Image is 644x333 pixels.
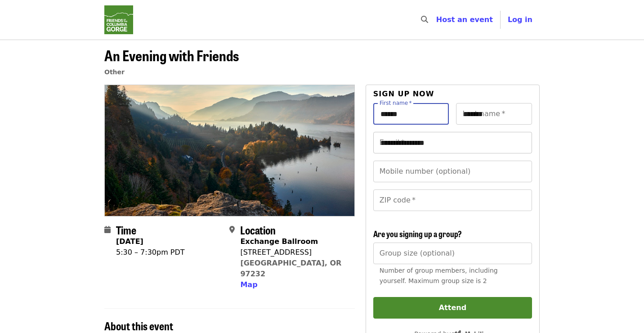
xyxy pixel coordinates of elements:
[240,280,257,289] span: Map
[240,237,318,246] strong: Exchange Ballroom
[104,5,133,34] img: Friends Of The Columbia Gorge - Home
[240,247,347,258] div: [STREET_ADDRESS]
[373,132,532,153] input: Email
[373,103,449,125] input: First name
[373,228,462,239] span: Are you signing up a group?
[436,15,493,24] a: Host an event
[116,222,136,238] span: Time
[104,45,239,66] span: An Evening with Friends
[105,85,354,216] img: An Evening with Friends organized by Friends Of The Columbia Gorge
[380,267,498,284] span: Number of group members, including yourself. Maximum group size is 2
[456,103,532,125] input: Last name
[501,11,540,29] button: Log in
[104,68,125,76] a: Other
[380,100,412,106] label: First name
[508,15,532,24] span: Log in
[116,247,185,258] div: 5:30 – 7:30pm PDT
[373,161,532,182] input: Mobile number (optional)
[373,189,532,211] input: ZIP code
[373,90,434,98] span: Sign up now
[421,15,428,24] i: search icon
[240,222,276,238] span: Location
[116,237,143,246] strong: [DATE]
[229,225,235,234] i: map-marker-alt icon
[240,279,257,290] button: Map
[373,243,532,264] input: [object Object]
[373,297,532,319] button: Attend
[434,9,441,31] input: Search
[104,225,111,234] i: calendar icon
[240,259,341,278] a: [GEOGRAPHIC_DATA], OR 97232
